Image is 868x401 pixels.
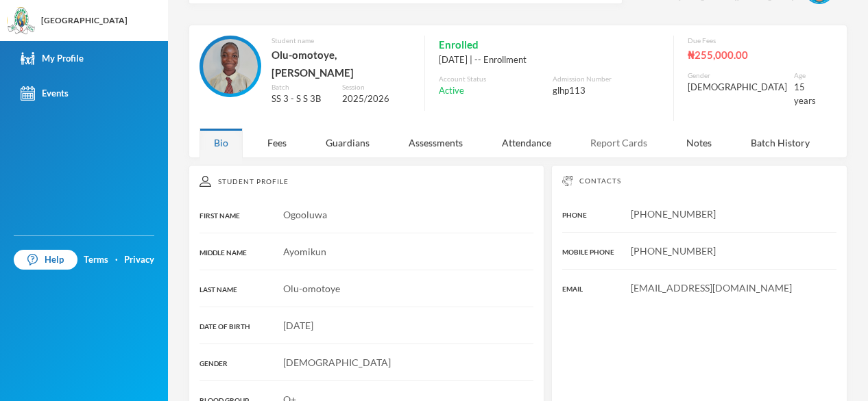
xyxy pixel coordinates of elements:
div: Notes [672,128,726,157]
span: Ogooluwa [283,209,327,220]
div: ₦255,000.00 [688,46,816,64]
div: Student Profile [200,176,533,187]
span: Ayomikun [283,246,326,257]
a: Privacy [124,253,154,267]
div: Due Fees [688,36,816,46]
span: [PHONE_NUMBER] [631,245,716,257]
div: Admission Number [553,74,660,84]
div: Batch History [736,128,824,157]
div: Guardians [311,128,384,157]
div: Assessments [394,128,477,157]
div: Student name [272,36,411,46]
div: Session [342,82,411,92]
span: Active [439,84,464,98]
div: 2025/2026 [342,92,411,106]
span: [DATE] [283,320,313,331]
div: Report Cards [576,128,662,157]
img: logo [8,8,35,35]
div: Gender [688,70,787,81]
a: Terms [84,253,108,267]
span: Olu-omotoye [283,283,340,294]
div: 15 years [794,81,816,107]
div: glhp113 [553,84,660,98]
span: Enrolled [439,36,479,53]
div: Account Status [439,74,546,84]
span: [DEMOGRAPHIC_DATA] [283,357,391,368]
div: [DATE] | -- Enrollment [439,53,660,67]
div: Batch [272,82,332,92]
div: [DEMOGRAPHIC_DATA] [688,81,787,94]
div: Attendance [487,128,566,157]
div: Bio [200,128,243,157]
span: [PHONE_NUMBER] [631,208,716,220]
div: My Profile [21,51,84,66]
div: Events [21,86,69,101]
a: Help [14,250,77,270]
span: [EMAIL_ADDRESS][DOMAIN_NAME] [631,282,792,294]
div: SS 3 - S S 3B [272,92,332,106]
div: Olu-omotoye, [PERSON_NAME] [272,46,411,82]
div: · [115,253,118,267]
div: Age [794,70,816,81]
div: Contacts [562,176,836,186]
img: STUDENT [203,39,258,94]
div: [GEOGRAPHIC_DATA] [41,14,128,27]
div: Fees [253,128,301,157]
